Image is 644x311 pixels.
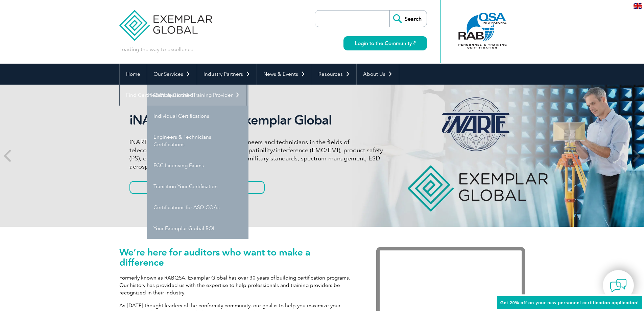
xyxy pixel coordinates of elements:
[343,36,427,50] a: Login to the Community
[357,64,399,85] a: About Us
[120,64,147,85] a: Home
[147,106,248,127] a: Individual Certifications
[147,64,197,85] a: Our Services
[119,247,356,267] h1: We’re here for auditors who want to make a difference
[312,64,356,85] a: Resources
[147,127,248,155] a: Engineers & Technicians Certifications
[147,218,248,239] a: Your Exemplar Global ROI
[147,176,248,197] a: Transition Your Certification
[129,112,383,128] h2: iNARTE is a Part of Exemplar Global
[129,138,383,171] p: iNARTE certifications are for qualified engineers and technicians in the fields of telecommunicat...
[119,46,193,53] p: Leading the way to excellence
[610,277,627,294] img: contact-chat.png
[129,181,265,194] a: Get to know more about iNARTE
[147,197,248,218] a: Certifications for ASQ CQAs
[634,3,642,9] img: en
[389,10,427,27] input: Search
[147,155,248,176] a: FCC Licensing Exams
[257,64,312,85] a: News & Events
[197,64,257,85] a: Industry Partners
[120,85,246,106] a: Find Certified Professional / Training Provider
[119,274,356,296] p: Formerly known as RABQSA, Exemplar Global has over 30 years of building certification programs. O...
[412,41,415,45] img: open_square.png
[500,300,639,305] span: Get 20% off on your new personnel certification application!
